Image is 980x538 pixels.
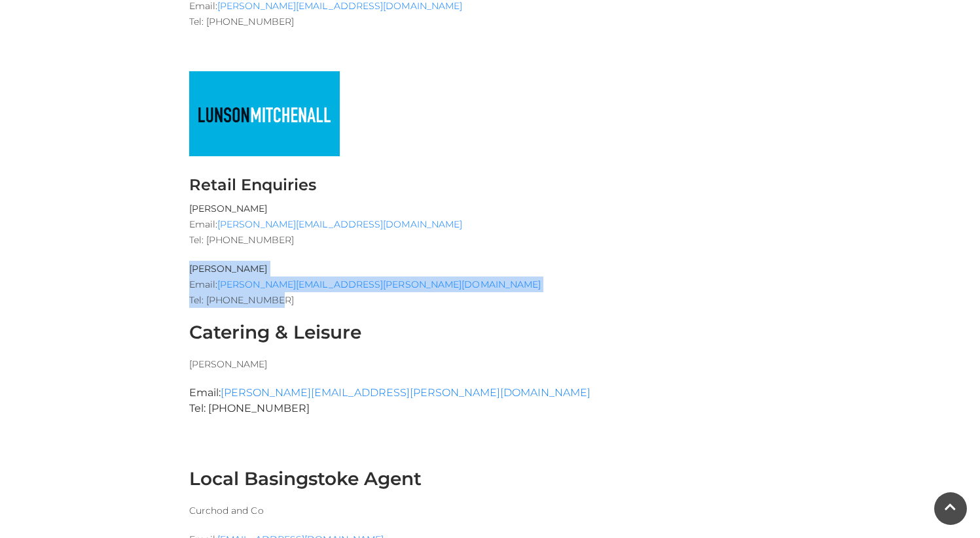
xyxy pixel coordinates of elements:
p: Email: Tel: [PHONE_NUMBER] [189,201,791,248]
h3: Catering & Leisure [189,321,791,343]
p: Curchod and Co [189,503,791,518]
p: [PERSON_NAME] [189,356,791,372]
a: [PERSON_NAME][EMAIL_ADDRESS][PERSON_NAME][DOMAIN_NAME] [221,386,590,399]
p: Email: Tel: [PHONE_NUMBER] [189,261,791,308]
a: [PERSON_NAME][EMAIL_ADDRESS][DOMAIN_NAME] [217,218,462,230]
img: LM-logo-768x432.png [189,71,340,156]
strong: [PERSON_NAME] [189,203,268,214]
a: [PERSON_NAME][EMAIL_ADDRESS][PERSON_NAME][DOMAIN_NAME] [217,278,541,290]
strong: [PERSON_NAME] [189,263,268,275]
span: Tel: [PHONE_NUMBER] [189,16,295,27]
h4: Retail Enquiries [189,156,791,194]
h3: Local Basingstoke Agent [189,445,791,490]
